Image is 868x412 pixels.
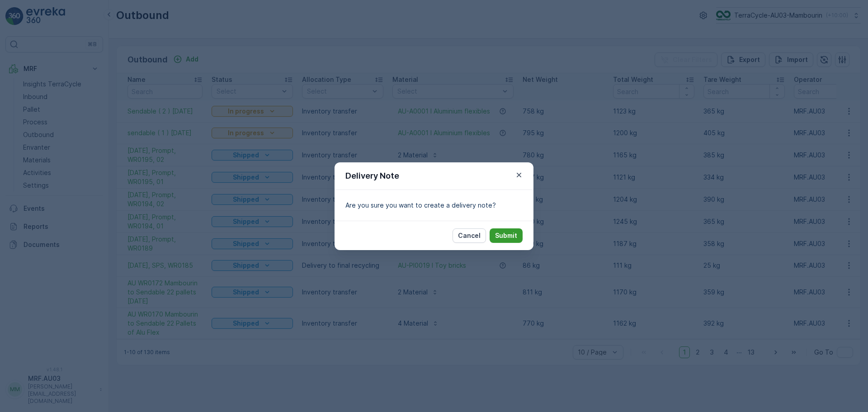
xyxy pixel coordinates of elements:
[495,231,517,240] p: Submit
[490,228,523,243] button: Submit
[345,201,523,210] p: Are you sure you want to create a delivery note?
[458,231,481,240] p: Cancel
[345,170,399,182] p: Delivery Note
[453,228,486,243] button: Cancel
